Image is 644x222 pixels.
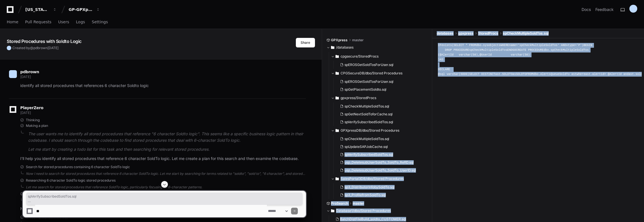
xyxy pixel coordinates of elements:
[25,20,51,24] span: Pull Requests
[331,52,428,61] button: cpgsecure/StoredProcs
[48,46,58,50] span: [DATE]
[76,16,85,29] a: Logs
[344,87,386,92] span: spGetPlacementSoldto.sql
[516,44,518,47] span: =
[331,93,428,102] button: gpxpress/StoredProcs
[336,45,353,50] span: /databases
[518,44,559,47] span: 'spCheckMultipleSoldTos'
[344,120,393,124] span: spVerifySubscribedSoldTos.sql
[561,44,566,47] span: AND
[338,135,425,143] button: spCheckMultipleSoldTos.sql
[440,58,443,61] span: AS
[478,31,498,36] span: StoredProcs
[20,155,306,162] p: I'll help you identify all stored procedures that reference 6 character SoldTo logic. Let me crea...
[20,75,31,79] span: [DATE]
[33,46,48,50] span: pdbrown
[528,48,544,52] span: PROCEDURE
[575,44,577,47] span: =
[623,72,629,76] span: and
[442,44,452,47] span: exists
[7,38,82,44] app-text-character-animate: Stored Procedures with Soldto Logic
[338,110,425,118] button: spGetNextSoldToforCache.sql
[20,106,43,109] span: PlayerZero
[507,48,512,52] span: END
[577,72,585,76] span: where
[341,54,379,59] span: cpgsecure/StoredProcs
[511,53,523,56] span: varchar
[30,46,33,50] span: @
[338,143,425,151] button: spUpdateSAPJobCache.sql
[469,44,476,47] span: FROM
[331,126,428,135] button: GPXpressDB/dbo/Stored Procedures
[341,128,399,133] span: GPXpressDB/dbo/Stored Procedures
[344,63,393,67] span: spEROSGetSoldTosForUser.sql
[26,165,130,169] span: Search for stored procedures containing 6 character SoldTo logic
[460,72,467,76] span: 6000
[582,7,591,12] a: Docs
[335,70,339,77] svg: Directory
[438,72,445,76] span: @sql
[338,118,425,126] button: spVerifySubscribedSoldTos.sql
[512,72,516,76] span: as
[28,146,306,153] p: Let me start by creating a todo list for this task and then searching for relevant stored procedu...
[335,127,339,134] svg: Directory
[26,171,306,176] div: Now I need to search for stored procedures that reference 6 character SoldTo logic. Let me start ...
[25,7,49,12] div: [US_STATE] Pacific
[338,86,425,93] button: spGetPlacementSoldto.sql
[469,72,479,76] span: SELECT
[92,20,108,24] span: Settings
[23,4,59,15] button: [US_STATE] Pacific
[335,53,339,60] svg: Directory
[58,20,69,24] span: Users
[12,46,58,50] span: Created by
[7,16,18,29] a: Home
[338,166,425,174] button: usp_DeletesubUserSoldTo_SoldTo_UserID.sql
[344,145,388,149] span: spUpdateSAPJobCache.sql
[76,20,85,24] span: Logs
[459,53,471,56] span: varchar
[28,194,301,203] span: spVerifySubscribedSoldTos.sql usp_DeletesubUserSoldTo_SoldTo_RefID.sql usp_DeletesubUserSoldTo_So...
[481,72,495,76] span: DISTINCT
[296,38,315,47] button: Share
[344,168,416,173] span: usp_DeletesubUserSoldTo_SoldTo_UserID.sql
[344,137,389,141] span: spCheckMultipleSoldTos.sql
[344,79,393,84] span: spEROSGetSoldTosForUser.sql
[604,72,606,76] span: =
[335,95,339,101] svg: Directory
[344,152,393,157] span: spVerifySubscribedSoldTos.sql
[66,4,102,15] button: GP-GPXpress
[338,159,425,166] button: usp_DeletesubUserSoldTo_SoldTo_RefID.sql
[595,7,614,12] button: Feedback
[92,16,108,29] a: Settings
[473,53,476,56] span: 50
[338,78,425,86] button: spEROSGetSoldTosForUser.sql
[438,43,638,77] div: IF ( dbo.sysobjects name xtype ) spCheckMultipleSoldTos GO dbo.spCheckMultipleSoldTos ( ( ), ( ) ...
[479,53,492,56] span: @UserId
[58,16,69,29] a: Users
[341,177,404,181] span: SalesPortal3DB/dbo/Stored Procedures
[25,16,51,29] a: Pull Requests
[20,111,31,115] span: [DATE]
[69,7,93,12] div: GP-GPXpress
[26,123,48,128] span: Making a plan
[331,69,428,78] button: CPGSecureDB/dbo/Stored Procedures
[338,151,425,159] button: spVerifySubscribedSoldTos.sql
[28,131,306,144] p: The user wants me to identify all stored procedures that reference "6 character Soldto logic". Th...
[437,31,454,36] span: databases
[335,175,339,182] svg: Directory
[584,44,592,47] span: BEGIN
[438,68,450,71] span: DECLARE
[344,104,389,109] span: spCheckMultipleSoldTos.sql
[447,72,459,76] span: varchar
[7,20,18,24] span: Home
[20,83,306,89] p: identify all stored procedures that references 6 character Soldto logic
[516,48,526,52] span: CREATE
[344,160,414,165] span: usp_DeletesubUserSoldTo_SoldTo_RefID.sql
[326,43,428,52] button: /databases
[445,48,452,52] span: DROP
[331,174,428,183] button: SalesPortal3DB/dbo/Stored Procedures
[338,61,425,69] button: spEROSGetSoldTosForUser.sql
[608,72,622,76] span: @AlertId
[503,31,549,36] span: spCheckMultipleSoldTos.sql
[526,72,533,76] span: FROM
